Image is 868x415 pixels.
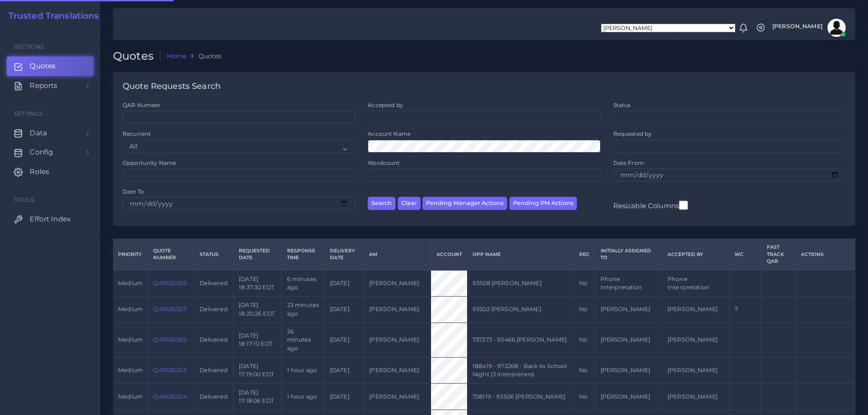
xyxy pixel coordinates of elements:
[118,367,143,374] span: medium
[364,323,431,357] td: [PERSON_NAME]
[729,239,761,270] th: WC
[368,130,411,138] label: Account Name
[233,357,281,384] td: [DATE] 17:19:00 EDT
[282,323,324,357] td: 26 minutes ago
[467,384,574,410] td: 758119 - 93506 [PERSON_NAME]
[662,357,729,384] td: [PERSON_NAME]
[194,270,234,297] td: Delivered
[364,384,431,410] td: [PERSON_NAME]
[398,197,421,210] button: Clear
[153,336,186,343] a: QAR126285
[324,239,364,270] th: Delivery Date
[30,81,57,91] span: Reports
[123,188,144,195] label: Date To
[7,210,93,229] a: Effort Index
[233,239,281,270] th: Requested Date
[324,297,364,323] td: [DATE]
[30,167,49,177] span: Roles
[7,56,93,76] a: Quotes
[613,200,688,211] label: Resizable Columns
[118,280,143,287] span: medium
[324,384,364,410] td: [DATE]
[679,200,688,211] input: Resizable Columns
[7,123,93,143] a: Data
[167,51,187,61] a: Home
[2,11,99,21] a: Trusted Translations
[768,19,849,37] a: [PERSON_NAME]avatar
[7,143,93,162] a: Config
[662,239,729,270] th: Accepted by
[595,239,662,270] th: Initially Assigned to
[772,24,822,30] span: [PERSON_NAME]
[186,51,221,61] li: Quotes
[368,197,395,210] button: Search
[123,159,176,167] label: Opportunity Name
[153,393,186,400] a: QAR126304
[574,323,595,357] td: No
[574,357,595,384] td: No
[194,239,234,270] th: Status
[30,128,47,138] span: Data
[796,239,855,270] th: Actions
[662,384,729,410] td: [PERSON_NAME]
[574,270,595,297] td: No
[467,323,574,357] td: 737273 - 93466 [PERSON_NAME]
[194,323,234,357] td: Delivered
[595,384,662,410] td: [PERSON_NAME]
[233,323,281,357] td: [DATE] 18:17:10 EDT
[282,384,324,410] td: 1 hour ago
[153,367,186,374] a: QAR126303
[364,297,431,323] td: [PERSON_NAME]
[118,306,143,313] span: medium
[827,19,846,37] img: avatar
[422,197,507,210] button: Pending Manager Actions
[14,110,43,117] span: Settings
[574,297,595,323] td: No
[148,239,194,270] th: Quote Number
[364,357,431,384] td: [PERSON_NAME]
[118,393,143,400] span: medium
[233,297,281,323] td: [DATE] 18:20:26 EDT
[30,61,56,71] span: Quotes
[194,297,234,323] td: Delivered
[7,76,93,95] a: Reports
[431,239,467,270] th: Account
[282,239,324,270] th: Response Time
[467,297,574,323] td: 93502 [PERSON_NAME]
[613,159,644,167] label: Date From
[233,384,281,410] td: [DATE] 17:18:06 EDT
[613,101,631,109] label: Status
[509,197,577,210] button: Pending PM Actions
[467,270,574,297] td: 93508 [PERSON_NAME]
[324,270,364,297] td: [DATE]
[662,270,729,297] td: Phone Interpretation
[113,50,160,63] h2: Quotes
[467,239,574,270] th: Opp Name
[30,147,53,157] span: Config
[153,306,186,313] a: QAR126307
[595,297,662,323] td: [PERSON_NAME]
[574,384,595,410] td: No
[233,270,281,297] td: [DATE] 18:37:30 EDT
[282,270,324,297] td: 6 minutes ago
[123,101,160,109] label: QAR Number
[595,323,662,357] td: [PERSON_NAME]
[282,357,324,384] td: 1 hour ago
[30,214,71,224] span: Effort Index
[368,101,403,109] label: Accepted by
[595,270,662,297] td: Phone Interpretation
[123,130,151,138] label: Recurrent
[282,297,324,323] td: 23 minutes ago
[574,239,595,270] th: REC
[368,159,400,167] label: Wordcount
[153,280,186,287] a: QAR126309
[194,357,234,384] td: Delivered
[364,239,431,270] th: AM
[729,297,761,323] td: 7
[324,323,364,357] td: [DATE]
[123,82,221,92] h4: Quote Requests Search
[7,162,93,181] a: Roles
[761,239,796,270] th: Fast Track QAR
[467,357,574,384] td: 188419 - 973268 - Back to School Night (3 interpreters)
